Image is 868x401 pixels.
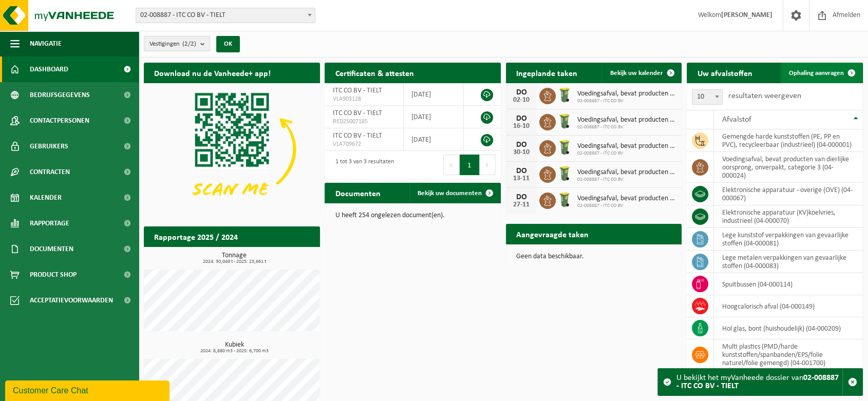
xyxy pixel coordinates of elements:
div: 27-11 [511,201,532,208]
span: 10 [692,89,723,105]
span: Bedrijfsgegevens [30,82,90,108]
td: multi plastics (PMD/harde kunststoffen/spanbanden/EPS/folie naturel/folie gemengd) (04-001700) [714,339,863,370]
td: elektronische apparatuur (KV)koelvries, industrieel (04-000070) [714,205,863,228]
button: Vestigingen(2/2) [144,36,210,51]
span: Ophaling aanvragen [789,70,844,77]
a: Bekijk uw kalender [601,63,681,83]
span: Voedingsafval, bevat producten van dierlijke oorsprong, onverpakt, categorie 3 [577,195,677,203]
img: WB-0140-HPE-GN-50 [556,86,573,104]
span: VLA903128 [332,95,395,103]
div: U bekijkt het myVanheede dossier van [676,369,842,395]
div: 13-11 [511,175,532,182]
strong: [PERSON_NAME] [721,11,772,19]
strong: 02-008887 - ITC CO BV - TIELT [676,374,839,390]
span: 02-008887 - ITC CO BV [577,124,677,130]
h2: Ingeplande taken [506,63,588,83]
span: Gebruikers [30,133,68,159]
span: Voedingsafval, bevat producten van dierlijke oorsprong, onverpakt, categorie 3 [577,142,677,150]
span: Bekijk uw documenten [418,190,482,197]
td: gemengde harde kunststoffen (PE, PP en PVC), recycleerbaar (industrieel) (04-000001) [714,129,863,152]
span: Documenten [30,236,73,262]
div: DO [511,193,532,201]
label: resultaten weergeven [728,92,801,100]
h2: Documenten [325,183,390,203]
td: spuitbussen (04-000114) [714,273,863,295]
button: Previous [443,155,460,175]
button: OK [216,36,240,52]
span: Contactpersonen [30,108,89,133]
span: ITC CO BV - TIELT [332,109,382,117]
span: Voedingsafval, bevat producten van dierlijke oorsprong, onverpakt, categorie 3 [577,116,677,124]
div: DO [511,141,532,149]
div: 30-10 [511,149,532,156]
a: Ophaling aanvragen [781,63,862,83]
span: Acceptatievoorwaarden [30,288,113,313]
img: WB-0140-HPE-GN-50 [556,112,573,130]
span: Voedingsafval, bevat producten van dierlijke oorsprong, onverpakt, categorie 3 [577,90,677,98]
td: elektronische apparatuur - overige (OVE) (04-000067) [714,183,863,205]
span: 02-008887 - ITC CO BV - TIELT [136,8,315,23]
img: WB-0140-HPE-GN-50 [556,191,573,208]
img: WB-0140-HPE-GN-50 [556,165,573,182]
div: 1 tot 3 van 3 resultaten [330,154,393,176]
h2: Aangevraagde taken [506,224,599,244]
span: Kalender [30,185,62,211]
div: 02-10 [511,97,532,104]
span: 02-008887 - ITC CO BV - TIELT [136,8,315,23]
span: RED25007185 [332,118,395,126]
td: hoogcalorisch afval (04-000149) [714,295,863,317]
h2: Certificaten & attesten [325,63,424,83]
h3: Kubiek [149,341,320,354]
span: 10 [692,90,722,104]
td: lege kunststof verpakkingen van gevaarlijke stoffen (04-000081) [714,228,863,251]
td: lege metalen verpakkingen van gevaarlijke stoffen (04-000083) [714,251,863,273]
td: [DATE] [404,83,464,106]
h2: Uw afvalstoffen [687,63,762,83]
span: 2024: 8,880 m3 - 2025: 6,700 m3 [149,349,320,354]
div: DO [511,88,532,97]
iframe: chat widget [5,378,172,401]
td: [DATE] [404,106,464,128]
h3: Tonnage [149,252,320,264]
span: Navigatie [30,31,62,56]
button: Next [480,155,496,175]
button: 1 [460,155,480,175]
h2: Rapportage 2025 / 2024 [144,226,248,246]
td: hol glas, bont (huishoudelijk) (04-000209) [714,317,863,339]
span: 02-008887 - ITC CO BV [577,150,677,157]
span: Contracten [30,159,70,185]
span: Rapportage [30,211,69,236]
span: ITC CO BV - TIELT [332,87,382,94]
count: (2/2) [182,41,196,47]
span: Bekijk uw kalender [610,70,663,77]
span: 02-008887 - ITC CO BV [577,98,677,104]
span: VLA709672 [332,140,395,148]
span: Vestigingen [149,36,196,52]
td: [DATE] [404,128,464,151]
p: Geen data beschikbaar. [516,253,672,260]
span: 02-008887 - ITC CO BV [577,203,677,209]
div: DO [511,114,532,123]
span: 2024: 30,049 t - 2025: 23,661 t [149,259,320,264]
img: WB-0140-HPE-GN-50 [556,139,573,156]
span: 02-008887 - ITC CO BV [577,177,677,183]
a: Bekijk rapportage [243,246,319,267]
span: Afvalstof [722,116,751,124]
div: DO [511,167,532,175]
span: ITC CO BV - TIELT [332,132,382,140]
p: U heeft 254 ongelezen document(en). [335,212,490,219]
span: Product Shop [30,262,77,288]
span: Voedingsafval, bevat producten van dierlijke oorsprong, onverpakt, categorie 3 [577,168,677,177]
h2: Download nu de Vanheede+ app! [144,63,281,83]
span: Dashboard [30,56,68,82]
div: 16-10 [511,123,532,130]
img: Download de VHEPlus App [144,83,320,215]
a: Bekijk uw documenten [409,183,500,203]
td: voedingsafval, bevat producten van dierlijke oorsprong, onverpakt, categorie 3 (04-000024) [714,152,863,183]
